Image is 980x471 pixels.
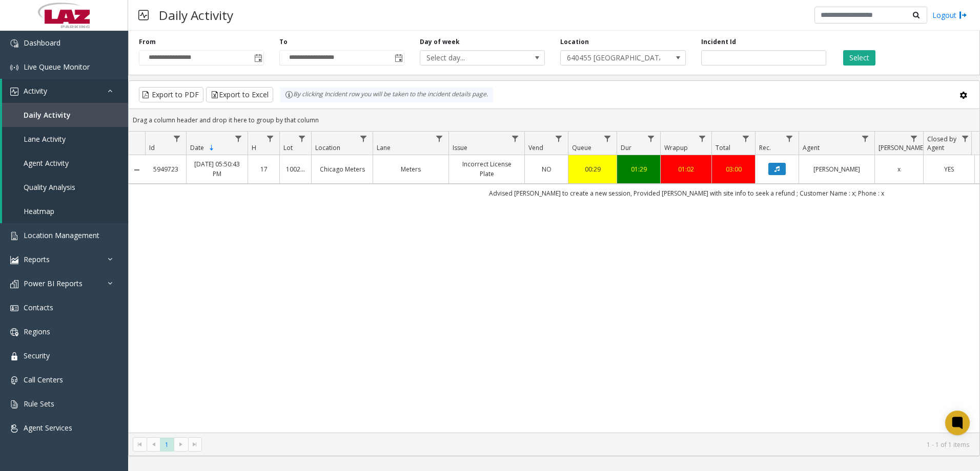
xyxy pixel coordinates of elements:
img: infoIcon.svg [285,91,293,99]
img: 'icon' [10,424,18,433]
span: Agent Services [24,423,72,433]
span: Date [190,143,204,152]
img: pageIcon [138,3,149,28]
div: 01:29 [623,164,654,174]
span: Call Centers [24,375,63,384]
span: Rec. [759,143,771,152]
a: YES [930,164,968,174]
span: Lane Activity [24,134,66,144]
div: By clicking Incident row you will be taken to the incident details page. [280,87,493,102]
a: 100240 [286,164,305,174]
h3: Daily Activity [154,3,238,28]
span: Vend [528,143,543,152]
span: 640455 [GEOGRAPHIC_DATA] [561,51,660,65]
button: Select [843,50,875,66]
div: Data table [129,132,979,433]
a: Quality Analysis [2,175,128,199]
label: Incident Id [701,37,736,47]
span: Quality Analysis [24,182,75,192]
a: Chicago Meters [318,164,366,174]
a: Vend Filter Menu [552,132,566,145]
a: Meters [379,164,442,174]
div: Drag a column header and drop it here to group by that column [129,111,979,129]
button: Export to PDF [139,87,203,102]
span: YES [944,165,954,174]
span: Heatmap [24,206,54,216]
span: Toggle popup [252,51,263,65]
img: 'icon' [10,280,18,288]
a: Dur Filter Menu [644,132,658,145]
a: Id Filter Menu [170,132,184,145]
button: Export to Excel [206,87,273,102]
span: Location [315,143,340,152]
a: Rec. Filter Menu [783,132,797,145]
label: To [279,37,288,47]
span: Agent Activity [24,158,69,168]
a: Total Filter Menu [739,132,753,145]
a: x [881,164,917,174]
span: Daily Activity [24,110,71,120]
a: Activity [2,79,128,103]
span: Power BI Reports [24,279,83,288]
a: 00:29 [575,164,610,174]
span: Issue [453,143,467,152]
img: 'icon' [10,232,18,240]
img: 'icon' [10,256,18,264]
a: Lane Activity [2,127,128,151]
a: Issue Filter Menu [508,132,522,145]
kendo-pager-info: 1 - 1 of 1 items [208,440,969,449]
img: 'icon' [10,63,18,72]
span: Live Queue Monitor [24,62,90,72]
span: Lane [377,143,391,152]
span: Dur [621,143,631,152]
a: [DATE] 05:50:43 PM [193,159,241,179]
span: Closed by Agent [927,135,956,152]
span: Agent [803,143,820,152]
span: H [252,143,256,152]
span: Contacts [24,303,53,312]
img: 'icon' [10,376,18,384]
img: 'icon' [10,88,18,96]
span: Reports [24,254,50,264]
span: Sortable [208,144,216,152]
span: [PERSON_NAME] [879,143,925,152]
a: 17 [254,164,273,174]
label: Day of week [420,37,460,47]
span: Select day... [420,51,520,65]
a: Queue Filter Menu [601,132,615,145]
label: Location [560,37,589,47]
span: Rule Sets [24,399,54,409]
a: Date Filter Menu [232,132,246,145]
a: 01:02 [667,164,705,174]
span: Queue [572,143,591,152]
span: Location Management [24,230,99,240]
a: Location Filter Menu [357,132,371,145]
a: Agent Activity [2,151,128,175]
a: Logout [932,10,967,20]
img: 'icon' [10,328,18,336]
span: Regions [24,327,50,336]
span: Wrapup [664,143,688,152]
a: Agent Filter Menu [859,132,872,145]
img: 'icon' [10,39,18,48]
a: NO [531,164,562,174]
a: Incorrect License Plate [455,159,518,179]
a: [PERSON_NAME] [805,164,868,174]
span: Security [24,351,50,360]
a: Daily Activity [2,103,128,127]
span: Activity [24,86,47,96]
span: Total [716,143,730,152]
a: Parker Filter Menu [907,132,921,145]
span: Toggle popup [393,51,404,65]
img: 'icon' [10,352,18,360]
span: Id [149,143,155,152]
a: 03:00 [718,164,749,174]
a: Lot Filter Menu [295,132,309,145]
label: From [139,37,156,47]
img: 'icon' [10,304,18,312]
img: 'icon' [10,400,18,409]
a: H Filter Menu [263,132,277,145]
